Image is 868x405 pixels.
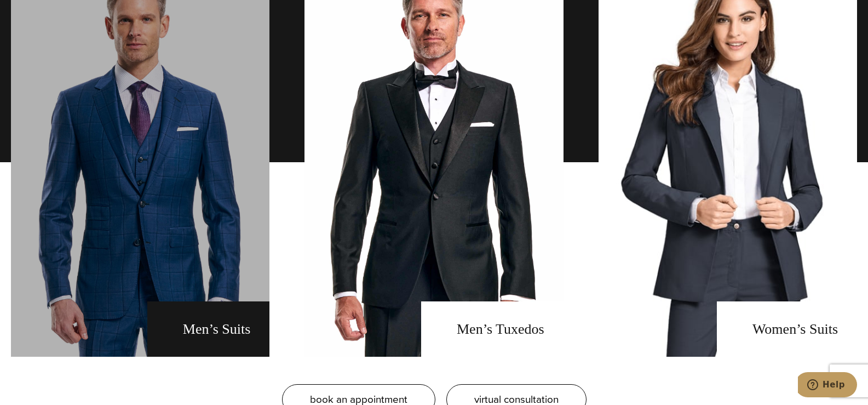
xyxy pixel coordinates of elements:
iframe: Opens a widget where you can chat to one of our agents [798,372,857,400]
